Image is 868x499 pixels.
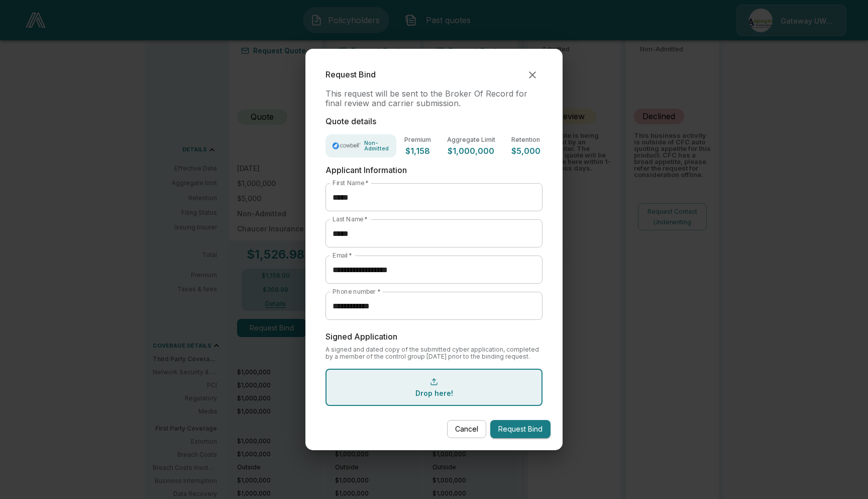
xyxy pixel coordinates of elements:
[447,147,495,155] p: $1,000,000
[415,390,453,397] p: Drop here!
[325,70,376,79] p: Request Bind
[447,137,495,143] p: Aggregate Limit
[404,147,431,155] p: $1,158
[325,89,542,109] p: This request will be sent to the Broker Of Record for final review and carrier submission.
[333,215,368,223] label: Last Name
[325,332,542,342] p: Signed Application
[332,141,361,151] img: Carrier Logo
[511,147,540,155] p: $5,000
[325,346,542,361] p: A signed and dated copy of the submitted cyber application, completed by a member of the control ...
[333,179,368,187] label: First Name
[364,140,390,151] p: Non-Admitted
[511,137,540,143] p: Retention
[333,287,380,296] label: Phone number
[490,420,551,439] button: Request Bind
[404,137,431,143] p: Premium
[325,165,542,175] p: Applicant Information
[333,251,352,260] label: Email
[325,117,542,126] p: Quote details
[447,420,486,439] button: Cancel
